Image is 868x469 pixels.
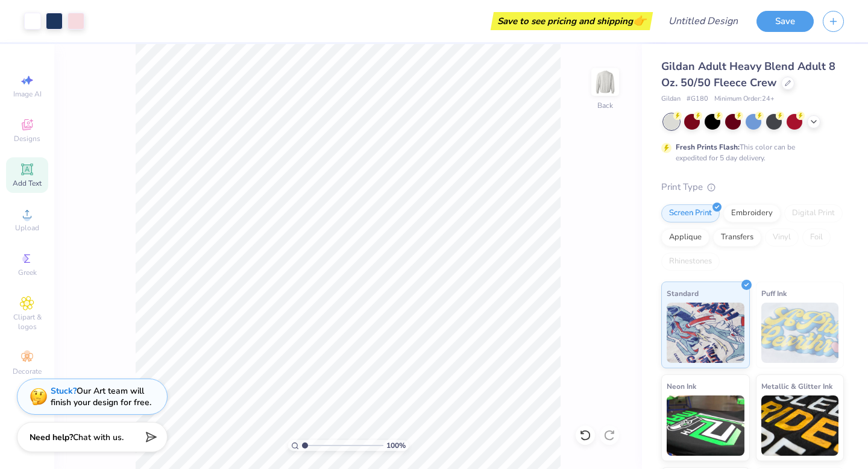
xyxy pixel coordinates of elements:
span: Metallic & Glitter Ink [761,380,832,392]
img: Puff Ink [761,303,839,363]
span: Decorate [13,367,42,376]
input: Untitled Design [659,9,747,33]
span: 👉 [633,13,646,28]
span: Upload [15,223,39,233]
div: Vinyl [765,228,799,247]
span: Image AI [13,89,42,99]
span: Minimum Order: 24 + [714,94,775,104]
span: Designs [14,134,40,143]
div: Save to see pricing and shipping [494,12,650,30]
span: # G180 [687,94,708,104]
span: Standard [667,287,699,300]
span: Puff Ink [761,287,787,300]
span: Clipart & logos [6,312,48,332]
div: Back [597,100,613,111]
span: Gildan Adult Heavy Blend Adult 8 Oz. 50/50 Fleece Crew [661,59,835,90]
div: Print Type [661,180,844,194]
span: Chat with us. [73,432,124,443]
div: Our Art team will finish your design for free. [51,385,151,408]
span: Greek [18,268,37,277]
strong: Fresh Prints Flash: [676,142,740,152]
div: Embroidery [723,204,781,222]
div: This color can be expedited for 5 day delivery. [676,142,824,163]
strong: Stuck? [51,385,77,397]
span: Gildan [661,94,681,104]
strong: Need help? [30,432,73,443]
div: Digital Print [784,204,843,222]
button: Save [756,11,814,32]
div: Screen Print [661,204,720,222]
span: 100 % [386,440,406,451]
div: Transfers [713,228,761,247]
div: Rhinestones [661,253,720,271]
div: Applique [661,228,709,247]
div: Foil [802,228,831,247]
img: Neon Ink [667,395,744,456]
img: Standard [667,303,744,363]
span: Add Text [13,178,42,188]
span: Neon Ink [667,380,696,392]
img: Metallic & Glitter Ink [761,395,839,456]
img: Back [593,70,617,94]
